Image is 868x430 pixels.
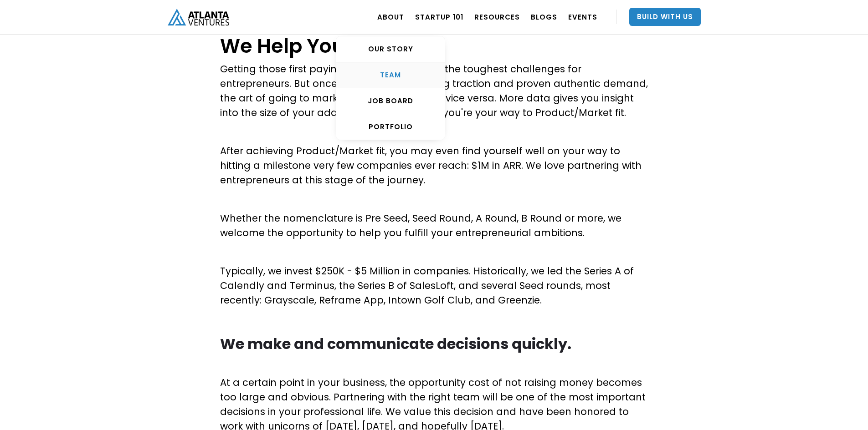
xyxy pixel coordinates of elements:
a: PORTFOLIO [336,114,445,140]
h1: We Help You Scale [220,35,648,57]
div: PORTFOLIO [336,122,445,132]
p: ‍ [220,356,648,371]
div: TEAM [336,71,445,80]
a: TEAM [336,62,445,88]
p: After achieving Product/Market fit, you may even find yourself well on your way to hitting a mile... [220,144,648,187]
p: Whether the nomenclature is Pre Seed, Seed Round, A Round, B Round or more, we welcome the opport... [220,211,648,240]
p: ‍ [220,125,648,139]
a: EVENTS [568,4,597,30]
p: ‍ [220,312,648,327]
div: OUR STORY [336,45,445,54]
a: RESOURCES [474,4,520,30]
a: Build With Us [629,8,701,26]
strong: We make and communicate decisions quickly. [220,334,571,354]
a: Startup 101 [415,4,463,30]
a: BLOGS [531,4,557,30]
a: ABOUT [377,4,404,30]
div: Job Board [336,96,445,106]
p: ‍ [220,245,648,259]
p: ‍ [220,192,648,207]
a: OUR STORY [336,36,445,62]
a: Job Board [336,88,445,114]
p: Getting those first paying customers is one of the toughest challenges for entrepreneurs. But onc... [220,62,648,120]
p: Typically, we invest $250K - $5 Million in companies. Historically, we led the Series A of Calend... [220,264,648,308]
